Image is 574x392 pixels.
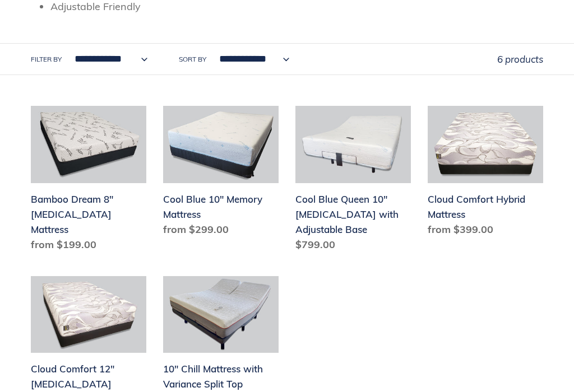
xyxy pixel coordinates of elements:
a: Bamboo Dream 8" Memory Foam Mattress [31,106,146,256]
label: Sort by [179,54,206,64]
a: Cool Blue Queen 10" Memory Foam with Adjustable Base [295,106,411,256]
a: Cloud Comfort Hybrid Mattress [428,106,543,241]
label: Filter by [31,54,62,64]
span: 6 products [497,53,543,65]
a: Cool Blue 10" Memory Mattress [163,106,279,241]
